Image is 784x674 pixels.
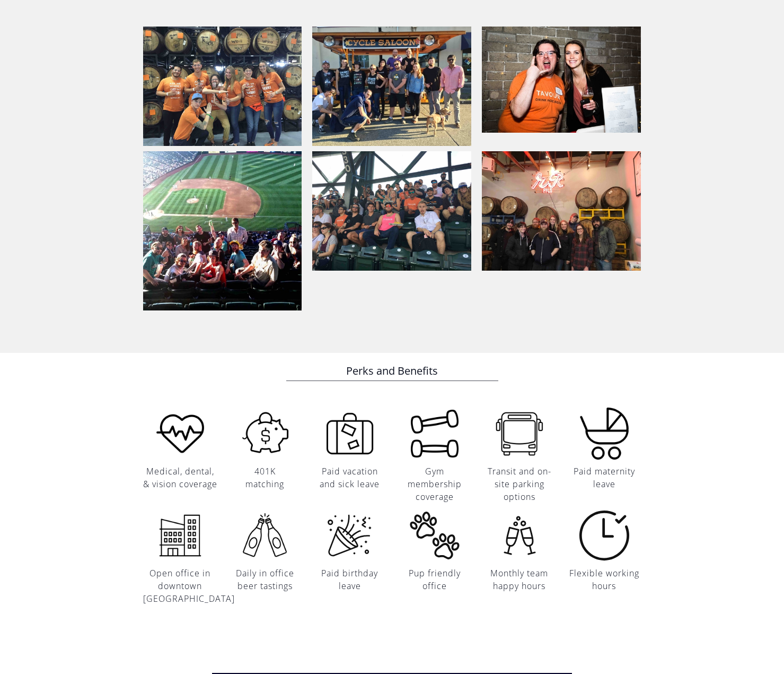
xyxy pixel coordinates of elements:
h6: Pup friendly office [398,567,472,592]
h6: Medical, dental, & vision coverage [143,465,217,490]
h6: Paid maternity leave [567,465,641,490]
h6: Paid birthday leave [313,567,387,592]
h6: Paid vacation and sick leave [313,465,387,490]
h6: Flexible working hours [567,567,641,592]
h6: 401K matching [228,465,302,490]
h6: Daily in office beer tastings [228,567,302,592]
h6: Open office in downtown [GEOGRAPHIC_DATA] [143,567,217,605]
h6: Transit and on-site parking options [482,465,557,503]
h6: Gym membership coverage [398,465,472,503]
h6: Monthly team happy hours [482,567,557,592]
